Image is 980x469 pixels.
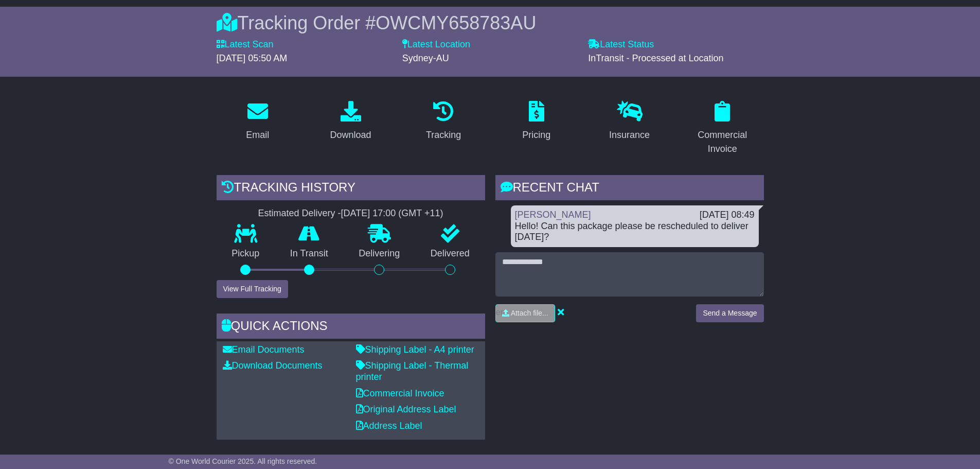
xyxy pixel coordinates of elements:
[275,248,344,259] p: In Transit
[681,97,764,160] a: Commercial Invoice
[356,404,456,414] a: Original Address Label
[223,344,305,355] a: Email Documents
[341,208,443,219] div: [DATE] 17:00 (GMT +11)
[402,39,470,50] label: Latest Location
[323,97,378,146] a: Download
[169,457,317,465] span: © One World Courier 2025. All rights reserved.
[239,97,276,146] a: Email
[356,421,422,431] a: Address Label
[217,314,485,341] div: Quick Actions
[415,248,485,259] p: Delivered
[522,128,550,142] div: Pricing
[515,221,755,243] div: Hello! Can this package please be rescheduled to deliver [DATE]?
[217,208,485,219] div: Estimated Delivery -
[330,128,371,142] div: Download
[217,175,485,203] div: Tracking history
[426,128,461,142] div: Tracking
[356,344,474,355] a: Shipping Label - A4 printer
[217,53,288,63] span: [DATE] 05:50 AM
[223,360,323,371] a: Download Documents
[376,12,536,33] span: OWCMY658783AU
[515,97,557,146] a: Pricing
[700,210,755,221] div: [DATE] 08:49
[588,39,654,50] label: Latest Status
[217,12,764,34] div: Tracking Order #
[356,360,469,382] a: Shipping Label - Thermal printer
[515,210,591,220] a: [PERSON_NAME]
[588,53,723,63] span: InTransit - Processed at Location
[696,304,763,322] button: Send a Message
[402,53,449,63] span: Sydney-AU
[602,97,656,146] a: Insurance
[217,280,288,298] button: View Full Tracking
[495,175,764,203] div: RECENT CHAT
[344,248,416,259] p: Delivering
[419,97,468,146] a: Tracking
[217,39,274,50] label: Latest Scan
[246,128,269,142] div: Email
[217,248,275,259] p: Pickup
[688,128,757,156] div: Commercial Invoice
[609,128,650,142] div: Insurance
[356,388,444,398] a: Commercial Invoice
